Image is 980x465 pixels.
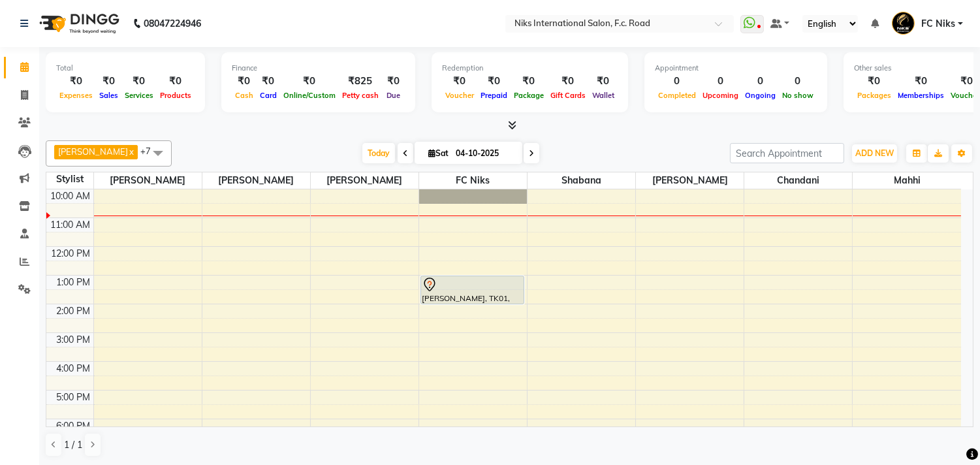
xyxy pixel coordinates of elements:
span: Due [383,91,403,100]
span: Shabana [528,172,635,189]
span: [PERSON_NAME] [94,172,202,189]
span: FC Niks [419,172,527,189]
div: 0 [742,74,779,89]
div: 2:00 PM [54,304,93,318]
span: Mahhi [853,172,961,189]
div: 4:00 PM [54,362,93,376]
span: Petty cash [339,91,382,100]
div: [PERSON_NAME], TK01, 01:00 PM-02:00 PM, Protein Hair Spa - Medium ([DEMOGRAPHIC_DATA]) [421,276,524,304]
span: Wallet [589,91,618,100]
div: ₹0 [894,74,947,89]
span: Sat [425,148,452,158]
b: 08047224946 [144,5,201,42]
img: logo [33,5,123,42]
img: FC Niks [892,12,915,35]
div: 0 [655,74,699,89]
div: ₹0 [157,74,195,89]
span: Voucher [442,91,477,100]
div: ₹0 [257,74,280,89]
span: Upcoming [699,91,742,100]
span: Services [121,91,157,100]
div: ₹0 [121,74,157,89]
span: +7 [140,146,161,156]
div: ₹0 [232,74,257,89]
span: Package [511,91,547,100]
div: 10:00 AM [48,189,93,203]
div: Appointment [655,63,817,74]
div: ₹0 [511,74,547,89]
span: [PERSON_NAME] [202,172,310,189]
div: ₹0 [854,74,894,89]
span: Prepaid [477,91,511,100]
span: Card [257,91,280,100]
span: ADD NEW [855,148,894,158]
div: ₹0 [589,74,618,89]
div: 0 [779,74,817,89]
span: Cash [232,91,257,100]
span: Memberships [894,91,947,100]
button: ADD NEW [852,144,897,163]
div: ₹0 [382,74,405,89]
span: [PERSON_NAME] [311,172,419,189]
div: Finance [232,63,405,74]
span: Gift Cards [547,91,589,100]
div: ₹0 [477,74,511,89]
div: 6:00 PM [54,419,93,433]
span: Today [362,143,395,163]
div: 1:00 PM [54,276,93,289]
span: Completed [655,91,699,100]
span: Ongoing [742,91,779,100]
div: 0 [699,74,742,89]
span: Chandani [744,172,852,189]
div: 5:00 PM [54,391,93,404]
span: Products [157,91,195,100]
div: 11:00 AM [48,218,93,232]
span: 1 / 1 [64,438,82,452]
span: [PERSON_NAME] [636,172,744,189]
div: ₹0 [442,74,477,89]
span: Sales [96,91,121,100]
input: 2025-10-04 [452,144,517,163]
div: ₹0 [280,74,339,89]
span: Expenses [56,91,96,100]
div: Total [56,63,195,74]
div: Stylist [46,172,93,186]
div: 12:00 PM [49,247,93,261]
div: Redemption [442,63,618,74]
div: ₹0 [56,74,96,89]
span: Online/Custom [280,91,339,100]
div: ₹0 [547,74,589,89]
a: x [128,146,134,157]
span: FC Niks [921,17,955,31]
span: Packages [854,91,894,100]
input: Search Appointment [730,143,844,163]
div: ₹0 [96,74,121,89]
div: 3:00 PM [54,333,93,347]
span: [PERSON_NAME] [58,146,128,157]
span: No show [779,91,817,100]
div: ₹825 [339,74,382,89]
